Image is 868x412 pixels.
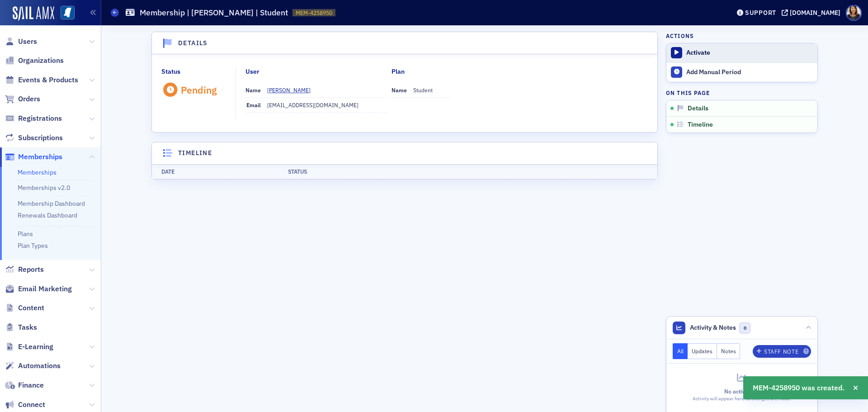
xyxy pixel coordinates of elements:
span: Reports [18,265,44,275]
a: E-Learning [5,342,53,352]
div: No activity yet [673,387,811,395]
span: Memberships [18,152,62,162]
a: [PERSON_NAME] [267,86,317,94]
span: Tasks [18,322,37,332]
a: Memberships v2.0 [18,184,70,192]
span: Subscriptions [18,133,63,143]
a: Organizations [5,56,64,66]
button: Activate [666,43,817,62]
th: Status [278,164,405,179]
button: Notes [717,343,741,359]
span: Registrations [18,114,62,123]
button: All [673,343,688,359]
div: Staff Note [764,349,798,354]
span: Email [246,101,261,109]
a: Connect [5,400,45,410]
button: Staff Note [753,345,811,358]
a: Automations [5,361,61,371]
span: Name [392,86,407,94]
span: Connect [18,400,45,410]
span: 0 [739,322,750,334]
a: Email Marketing [5,284,72,294]
div: Pending [181,84,217,96]
span: Orders [18,94,40,104]
a: Plan Types [18,242,48,250]
span: Details [688,104,708,113]
span: MEM-4258950 was created. [753,383,844,393]
span: MEM-4258950 [296,9,332,17]
a: Content [5,303,44,313]
a: Renewals Dashboard [18,211,77,219]
h4: On this page [666,89,818,97]
img: SailAMX [61,6,75,20]
span: Profile [846,5,862,21]
span: Name [245,86,261,94]
span: Automations [18,361,61,371]
a: Tasks [5,322,37,332]
a: Memberships [18,168,57,176]
a: Plans [18,230,33,238]
a: Reports [5,265,44,275]
div: User [245,67,259,76]
span: Events & Products [18,75,78,85]
dd: [EMAIL_ADDRESS][DOMAIN_NAME] [267,98,387,112]
button: [DOMAIN_NAME] [782,9,844,16]
button: Updates [688,343,717,359]
img: SailAMX [13,6,54,21]
span: E-Learning [18,342,53,352]
th: Date [152,164,278,179]
dd: Student [413,83,451,97]
div: Support [745,9,776,17]
a: Subscriptions [5,133,63,143]
span: Users [18,37,37,47]
h4: Actions [666,32,694,40]
a: View Homepage [54,6,75,21]
a: Registrations [5,114,62,123]
h1: Membership | [PERSON_NAME] | Student [140,7,288,18]
h4: Details [178,38,208,48]
div: Plan [392,67,405,76]
span: Email Marketing [18,284,72,294]
a: Finance [5,380,44,390]
a: Membership Dashboard [18,199,85,208]
a: Users [5,37,37,47]
div: Add Manual Period [686,68,813,76]
button: Add Manual Period [666,62,817,82]
span: Activity & Notes [690,323,736,332]
div: Status [161,67,180,76]
span: Organizations [18,56,64,66]
div: [DOMAIN_NAME] [790,9,840,17]
a: Memberships [5,152,62,162]
div: Activate [686,49,813,57]
span: Timeline [688,121,713,129]
span: Content [18,303,44,313]
span: Finance [18,380,44,390]
a: Events & Products [5,75,78,85]
h4: Timeline [178,148,212,158]
a: Orders [5,94,40,104]
div: Activity will appear here as changes are made [673,395,811,403]
div: [PERSON_NAME] [267,86,311,94]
